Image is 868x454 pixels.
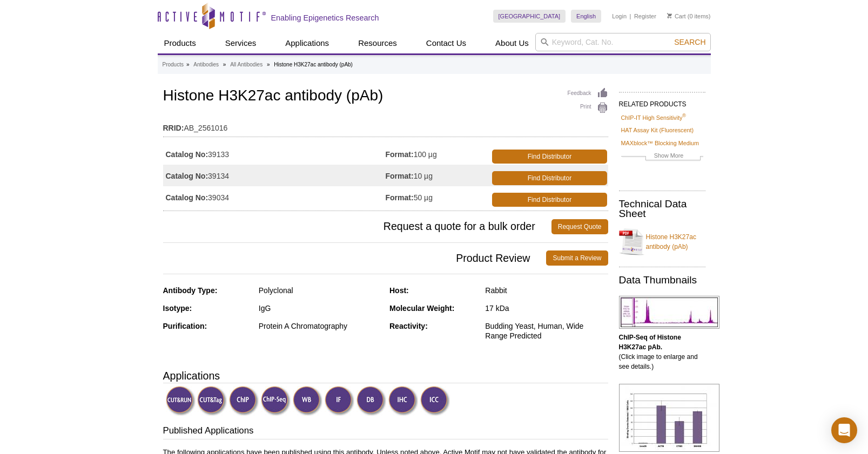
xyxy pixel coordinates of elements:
[386,150,414,159] strong: Format:
[619,296,719,329] img: Histone H3K27ac antibody (pAb) tested by ChIP-Seq.
[197,386,227,416] img: CUT&Tag Validated
[388,386,418,416] img: Immunohistochemistry Validated
[166,386,196,416] img: CUT&RUN Validated
[621,113,686,123] a: ChIP-IT High Sensitivity®
[356,386,386,416] img: Dot Blot Validated
[259,286,381,295] div: Polyclonal
[389,286,409,295] strong: Host:
[630,10,631,23] li: |
[166,150,208,159] strong: Catalog No:
[386,143,490,165] td: 100 µg
[492,150,607,164] a: Find Distributor
[163,250,547,266] span: Product Review
[485,321,608,341] div: Budding Yeast, Human, Wide Range Predicted
[163,186,386,208] td: 39034
[493,10,566,23] a: [GEOGRAPHIC_DATA]
[166,171,208,181] strong: Catalog No:
[193,60,219,70] a: Antibodies
[546,250,608,266] a: Submit a Review
[485,303,608,313] div: 17 kDa
[671,37,709,47] button: Search
[259,303,381,313] div: IgG
[352,33,403,53] a: Resources
[389,304,454,313] strong: Molecular Weight:
[619,275,705,285] h2: Data Thumbnails
[492,193,607,207] a: Find Distributor
[163,60,184,70] a: Products
[163,368,608,384] h3: Applications
[571,10,601,23] a: English
[166,193,208,202] strong: Catalog No:
[271,13,379,23] h2: Enabling Epigenetics Research
[163,165,386,186] td: 39134
[420,33,473,53] a: Contact Us
[674,38,705,46] span: Search
[621,125,694,135] a: HAT Assay Kit (Fluorescent)
[682,113,686,118] sup: ®
[163,219,551,234] span: Request a quote for a bulk order
[535,33,711,51] input: Keyword, Cat. No.
[163,117,608,134] td: AB_2561016
[568,102,608,114] a: Print
[274,62,353,67] li: Histone H3K27ac antibody (pAb)
[667,12,686,20] a: Cart
[621,138,699,148] a: MAXblock™ Blocking Medium
[325,386,354,416] img: Immunofluorescence Validated
[386,193,414,202] strong: Format:
[568,87,608,99] a: Feedback
[259,321,381,331] div: Protein A Chromatography
[163,87,608,106] h1: Histone H3K27ac antibody (pAb)
[230,60,263,70] a: All Antibodies
[420,386,450,416] img: Immunocytochemistry Validated
[223,62,226,67] li: »
[229,386,259,416] img: ChIP Validated
[163,322,207,330] strong: Purification:
[634,12,656,20] a: Register
[386,186,490,208] td: 50 µg
[267,62,270,67] li: »
[489,33,535,53] a: About Us
[619,334,681,351] b: ChIP-Seq of Histone H3K27ac pAb.
[619,199,705,219] h2: Technical Data Sheet
[619,226,705,258] a: Histone H3K27ac antibody (pAb)
[485,286,608,295] div: Rabbit
[551,219,608,234] a: Request Quote
[163,286,218,295] strong: Antibody Type:
[186,62,190,67] li: »
[219,33,263,53] a: Services
[163,143,386,165] td: 39133
[293,386,322,416] img: Western Blot Validated
[492,171,607,185] a: Find Distributor
[261,386,291,416] img: ChIP-Seq Validated
[667,13,672,18] img: Your Cart
[386,165,490,186] td: 10 µg
[386,171,414,181] strong: Format:
[619,333,705,371] p: (Click image to enlarge and see details.)
[667,10,711,23] li: (0 items)
[158,33,203,53] a: Products
[619,384,719,452] img: Histone H3K27ac antibody (pAb) tested by ChIP.
[612,12,627,20] a: Login
[163,304,192,313] strong: Isotype:
[619,92,705,111] h2: RELATED PRODUCTS
[389,322,428,330] strong: Reactivity:
[163,424,608,439] h3: Published Applications
[831,417,857,443] div: Open Intercom Messenger
[279,33,335,53] a: Applications
[621,151,703,163] a: Show More
[163,123,184,133] strong: RRID:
